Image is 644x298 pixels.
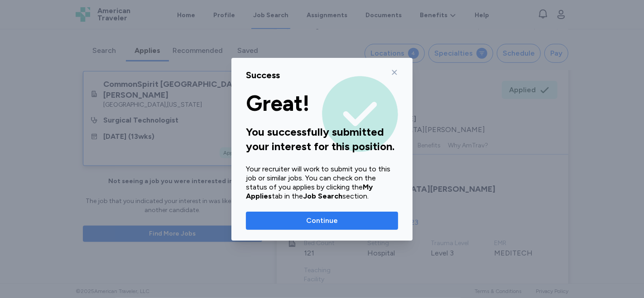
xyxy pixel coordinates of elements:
button: Continue [246,212,398,230]
span: Continue [306,215,338,226]
strong: Job Search [303,192,342,200]
div: Your recruiter will work to submit you to this job or similar jobs. You can check on the status o... [246,165,398,201]
strong: My Applies [246,183,373,200]
div: Success [246,69,280,81]
div: Great! [246,92,398,114]
div: You successfully submitted your interest for this position. [246,125,398,154]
